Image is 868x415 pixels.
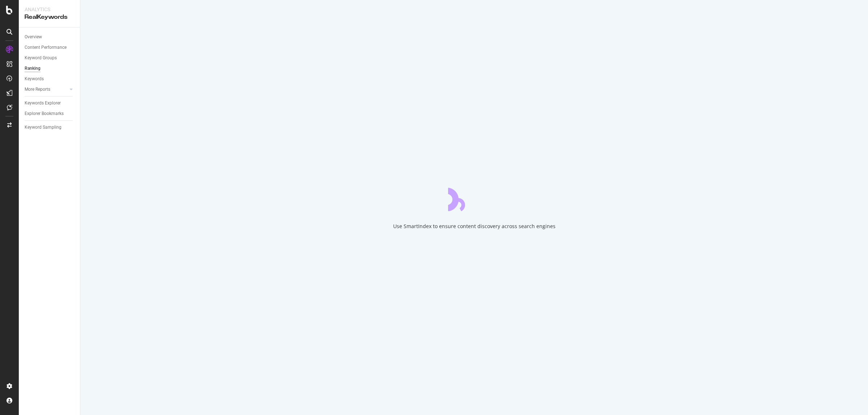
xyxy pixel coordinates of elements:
[25,44,75,51] a: Content Performance
[25,99,61,107] div: Keywords Explorer
[25,124,61,131] div: Keyword Sampling
[25,124,75,131] a: Keyword Sampling
[25,13,74,21] div: RealKeywords
[25,54,75,62] a: Keyword Groups
[25,6,74,13] div: Analytics
[25,110,75,117] a: Explorer Bookmarks
[448,185,500,211] div: animation
[25,44,67,51] div: Content Performance
[393,223,556,230] div: Use SmartIndex to ensure content discovery across search engines
[25,65,41,72] div: Ranking
[25,99,75,107] a: Keywords Explorer
[25,75,75,83] a: Keywords
[25,33,75,41] a: Overview
[25,86,68,93] a: More Reports
[25,110,64,117] div: Explorer Bookmarks
[25,65,75,72] a: Ranking
[25,33,42,41] div: Overview
[25,86,50,93] div: More Reports
[25,75,44,83] div: Keywords
[25,54,57,62] div: Keyword Groups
